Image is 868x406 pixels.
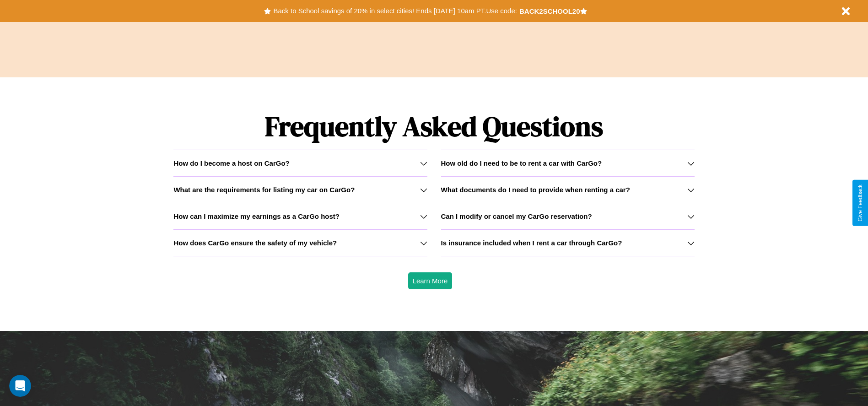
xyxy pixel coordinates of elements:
[173,103,694,150] h1: Frequently Asked Questions
[857,184,863,222] div: Give Feedback
[9,375,31,397] iframe: Intercom live chat
[408,272,453,289] button: Learn More
[441,159,602,167] h3: How old do I need to be to rent a car with CarGo?
[271,5,519,17] button: Back to School savings of 20% in select cities! Ends [DATE] 10am PT.Use code:
[441,186,630,194] h3: What documents do I need to provide when renting a car?
[173,186,355,194] h3: What are the requirements for listing my car on CarGo?
[173,159,289,167] h3: How do I become a host on CarGo?
[173,239,337,247] h3: How does CarGo ensure the safety of my vehicle?
[441,212,592,220] h3: Can I modify or cancel my CarGo reservation?
[441,239,622,247] h3: Is insurance included when I rent a car through CarGo?
[173,212,340,220] h3: How can I maximize my earnings as a CarGo host?
[519,7,580,15] b: BACK2SCHOOL20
